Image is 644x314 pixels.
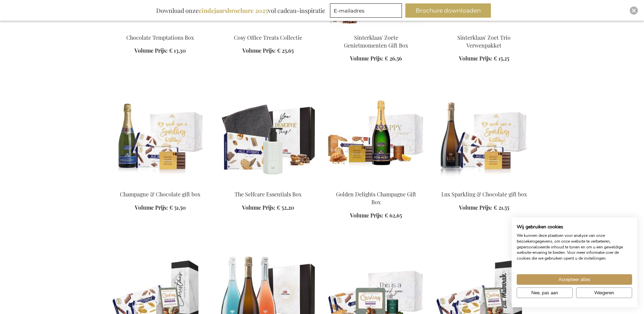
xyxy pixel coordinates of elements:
span: € 62,65 [385,212,402,219]
a: Cosy Office Treats Collection [220,25,317,32]
span: Volume Prijs: [242,204,275,211]
span: Weigeren [594,289,614,296]
a: Volume Prijs: € 62,65 [350,212,402,220]
button: Accepteer alle cookies [517,274,632,285]
a: Sinterklaas' Zoet Trio Verwenpakket [436,25,533,32]
a: Chocolate Temptations Box [126,34,194,41]
span: Volume Prijs: [242,47,276,54]
a: Cosy Office Treats Collectie [234,34,302,41]
a: Volume Prijs: € 15,25 [459,55,509,63]
img: The Selfcare Essentials Box [220,90,317,185]
span: € 15,25 [494,55,509,62]
img: Lux Sparkling & Chocolade gift box [436,90,533,185]
span: Nee, pas aan [531,289,558,296]
a: Volume Prijs: € 21,55 [459,204,509,212]
a: Golden Delights Champagne Gift Box [336,191,416,206]
form: marketing offers and promotions [330,3,404,20]
span: Volume Prijs: [350,212,383,219]
div: Download onze vol cadeau-inspiratie [153,3,328,18]
button: Brochure downloaden [405,3,491,18]
a: Lux Sparkling & Chocolade gift box [436,182,533,189]
a: The Selfcare Essentials Box [235,191,301,198]
a: Golden Delights Champagne Gift Box [328,182,425,189]
input: E-mailadres [330,3,402,18]
span: Accepteer alles [558,276,590,283]
a: Volume Prijs: € 52,20 [242,204,294,212]
a: Sinterklaas' Zoete Genietmomenten Gift Box [344,34,408,49]
a: Volume Prijs: € 25,65 [242,47,294,55]
a: The Selfcare Essentials Box [220,182,317,189]
span: Volume Prijs: [459,55,492,62]
button: Alle cookies weigeren [576,287,632,298]
img: Golden Delights Champagne Gift Box [328,90,425,185]
a: Volume Prijs: € 26,56 [350,55,402,63]
span: € 26,56 [385,55,402,62]
span: Volume Prijs: [134,47,168,54]
b: eindejaarsbrochure 2025 [199,6,268,15]
span: € 21,55 [494,204,509,211]
button: Pas cookie voorkeuren aan [517,287,573,298]
span: Volume Prijs: [459,204,492,211]
h2: Wij gebruiken cookies [517,224,632,230]
span: € 13,30 [169,47,186,54]
a: Lux Sparkling & Chocolate gift box [441,191,527,198]
span: Volume Prijs: [350,55,383,62]
a: Volume Prijs: € 13,30 [134,47,186,55]
img: Pommery Royal Brut & The six gift box [112,90,209,185]
div: Close [630,6,638,15]
p: We kunnen deze plaatsen voor analyse van onze bezoekersgegevens, om onze website te verbeteren, g... [517,233,632,261]
img: Close [632,8,636,13]
span: € 52,20 [277,204,294,211]
span: € 25,65 [277,47,294,54]
a: Pommery Royal Brut & The six gift box [112,182,209,189]
a: Saint Nicholas Sweet Moments Gift Box [328,25,425,32]
a: Sinterklaas' Zoet Trio Verwenpakket [457,34,511,49]
a: Chocolate Temptations Box [112,25,209,32]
